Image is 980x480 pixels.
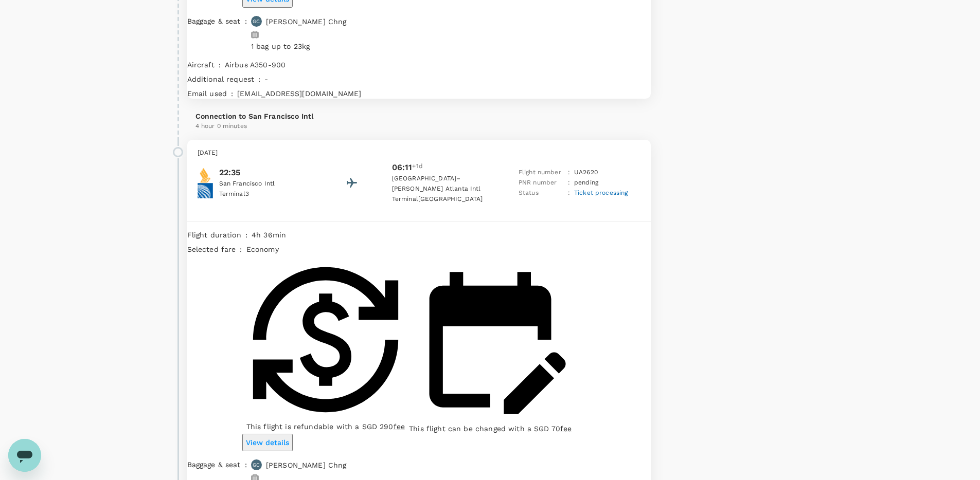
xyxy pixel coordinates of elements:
[574,168,598,178] p: UA 2620
[392,194,485,205] p: Terminal [GEOGRAPHIC_DATA]
[252,230,651,240] p: 4h 36min
[568,188,570,198] p: :
[242,434,293,451] button: View details
[187,17,241,25] span: Baggage & seat
[187,460,241,469] span: Baggage & seat
[241,226,247,240] div: :
[195,121,643,132] p: 4 hour 0 minutes
[392,161,413,174] p: 06:11
[198,168,213,183] img: Singapore Airlines
[187,231,241,239] span: Flight duration
[195,111,643,121] p: Connection to San Francisco Intl
[519,168,564,178] p: Flight number
[241,12,247,56] div: :
[266,16,347,27] p: [PERSON_NAME] Chng
[219,167,312,179] p: 22:35
[227,84,233,99] div: :
[254,70,260,84] div: :
[246,244,279,254] p: economy
[198,183,213,198] img: United Airlines
[519,178,564,188] p: PNR number
[394,422,405,431] span: fee
[260,70,650,84] div: -
[412,161,422,174] span: +1d
[253,18,260,25] p: GC
[187,75,255,83] span: Additional request
[560,424,572,433] span: fee
[187,89,227,98] span: Email used
[409,423,572,434] p: This flight can be changed with a SGD 70
[246,421,405,432] p: This flight is refundable with a SGD 290
[574,189,628,196] span: Ticket processing
[187,245,236,253] span: Selected fare
[237,88,650,99] p: [EMAIL_ADDRESS][DOMAIN_NAME]
[8,439,41,472] iframe: Button to launch messaging window
[221,56,651,70] div: Airbus A350-900
[266,460,347,470] p: [PERSON_NAME] Chng
[215,56,221,70] div: :
[246,437,289,448] p: View details
[198,148,640,158] p: [DATE]
[219,179,312,189] p: San Francisco Intl
[392,174,485,194] p: [GEOGRAPHIC_DATA]–[PERSON_NAME] Atlanta Intl
[253,461,260,469] p: GC
[574,178,598,188] p: pending
[251,31,259,39] img: baggage-icon
[236,240,242,456] div: :
[568,178,570,188] p: :
[187,61,215,69] span: Aircraft
[219,189,312,199] p: Terminal 3
[519,188,564,198] p: Status
[568,168,570,178] p: :
[251,41,347,51] p: 1 bag up to 23kg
